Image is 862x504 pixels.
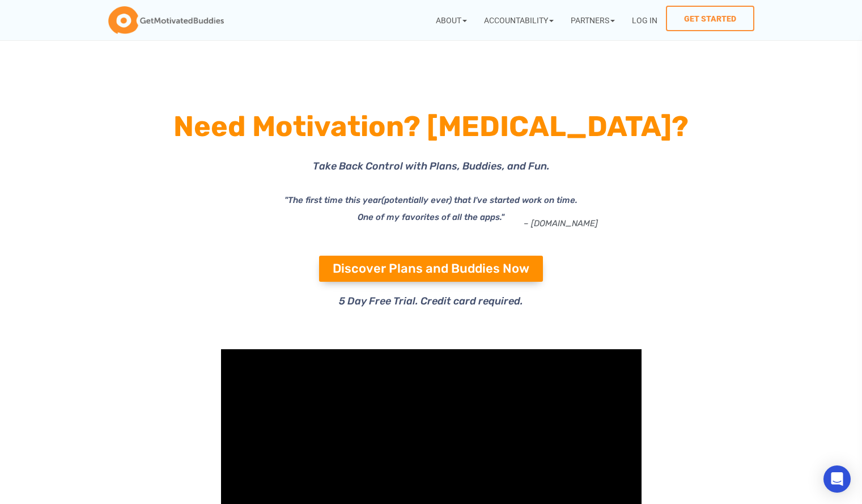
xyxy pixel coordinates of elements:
span: Discover Plans and Buddies Now [333,262,529,275]
a: Get Started [666,6,754,31]
a: Partners [562,6,623,35]
img: GetMotivatedBuddies [108,6,224,35]
div: Open Intercom Messenger [823,465,851,493]
a: Discover Plans and Buddies Now [319,256,543,282]
a: Log In [623,6,666,35]
i: "The first time this year [284,195,381,205]
h1: Need Motivation? [MEDICAL_DATA]? [125,106,737,147]
span: 5 Day Free Trial. Credit card required. [339,295,523,307]
a: Accountability [475,6,562,35]
span: Take Back Control with Plans, Buddies, and Fun. [313,160,550,172]
i: (potentially ever) that I've started work on time. One of my favorites of all the apps." [358,195,578,222]
a: – [DOMAIN_NAME] [524,218,598,228]
a: About [427,6,475,35]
